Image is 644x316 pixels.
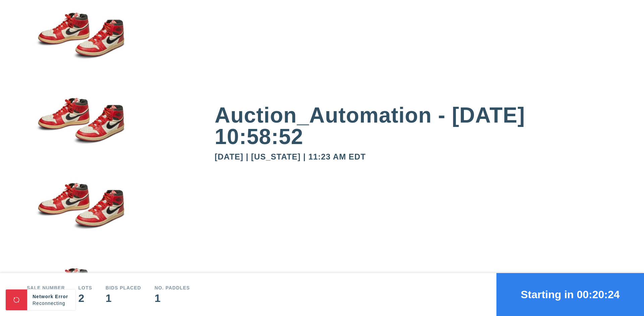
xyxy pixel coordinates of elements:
img: small [27,85,134,171]
div: Network Error [33,293,70,300]
div: No. Paddles [155,285,190,290]
div: [DATE] | [US_STATE] | 11:23 AM EDT [215,153,617,161]
div: Reconnecting [33,300,70,307]
div: 1 [106,293,141,304]
div: 1 [155,293,190,304]
div: 2 [78,293,92,304]
div: Lots [78,285,92,290]
div: Auction_Automation - [DATE] 10:58:52 [215,104,617,147]
div: Bids Placed [106,285,141,290]
button: Starting in 00:20:24 [496,273,644,316]
div: Sale number [27,285,65,290]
